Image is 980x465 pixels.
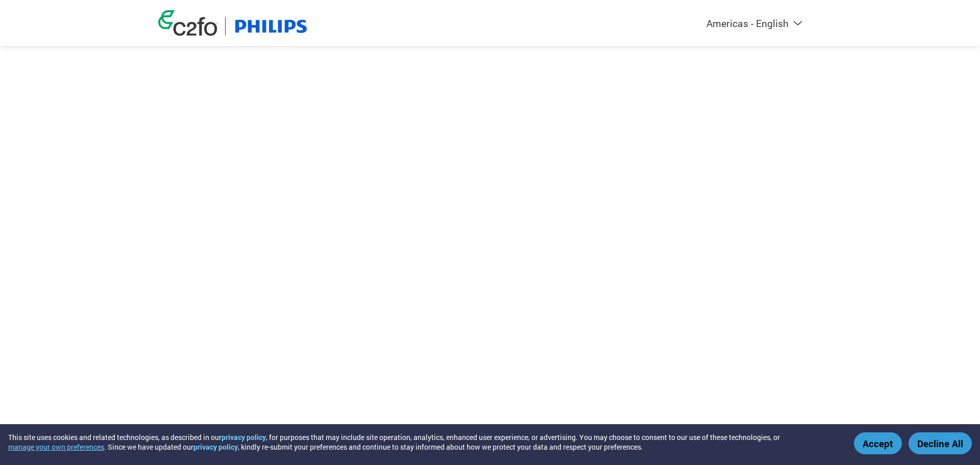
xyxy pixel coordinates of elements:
button: Decline All [909,432,972,454]
button: manage your own preferences [8,442,104,452]
a: privacy policy [193,442,238,452]
img: c2fo logo [158,10,217,36]
a: privacy policy [222,432,266,442]
img: Philips [233,17,309,36]
button: Accept [854,432,902,454]
div: This site uses cookies and related technologies, as described in our , for purposes that may incl... [8,432,839,452]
